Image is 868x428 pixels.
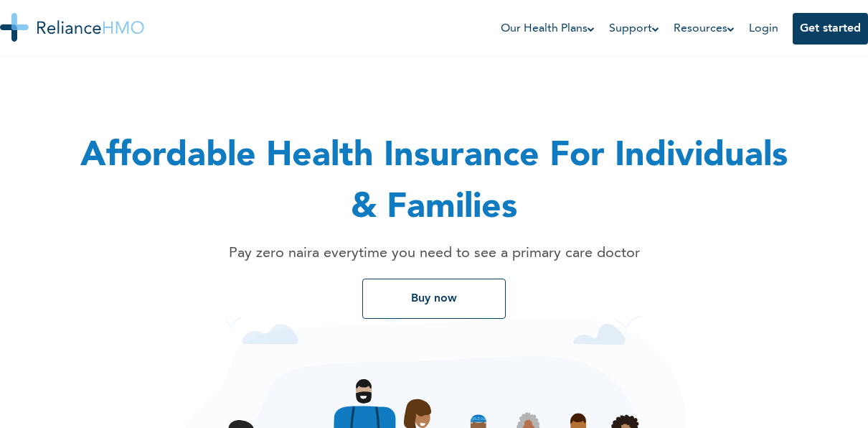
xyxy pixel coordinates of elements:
button: Get started [793,13,868,45]
a: Login [749,23,778,34]
a: Resources [674,20,735,37]
a: Our Health Plans [501,20,595,37]
p: Pay zero naira everytime you need to see a primary care doctor [111,243,757,264]
h1: Affordable Health Insurance For Individuals & Families [75,131,793,234]
button: Buy now [362,279,506,319]
a: Support [609,20,659,37]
